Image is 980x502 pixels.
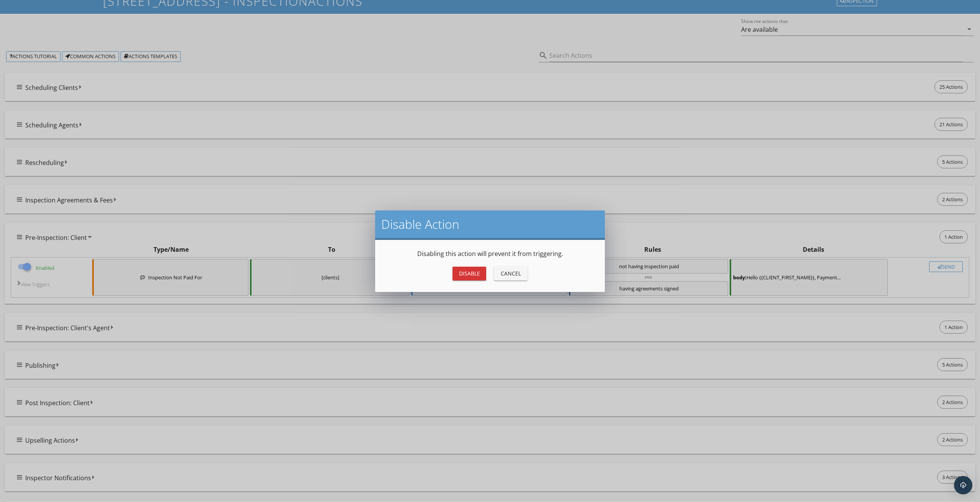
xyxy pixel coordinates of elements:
[494,267,528,280] button: Cancel
[500,269,521,277] div: Cancel
[452,267,486,280] button: Disable
[384,249,596,258] p: Disabling this action will prevent it from triggering.
[459,269,480,277] div: Disable
[381,217,599,232] h2: Disable Action
[954,476,972,494] div: Open Intercom Messenger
